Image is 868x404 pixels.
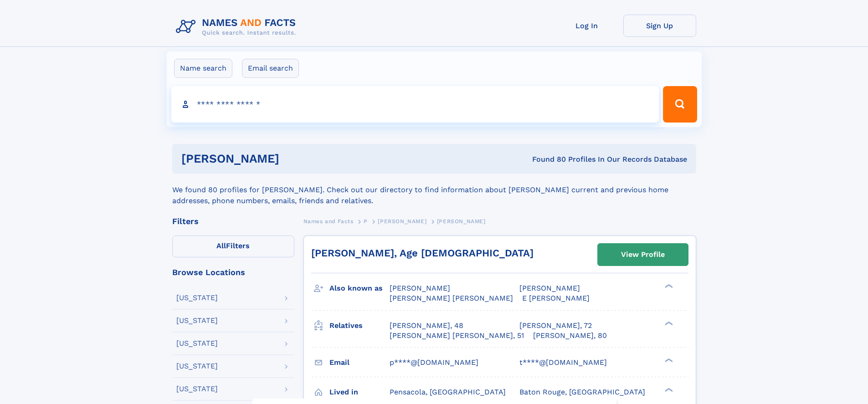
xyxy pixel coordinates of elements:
[663,320,673,326] div: ❯
[364,215,368,227] a: P
[533,331,607,341] a: [PERSON_NAME], 80
[378,215,426,227] a: [PERSON_NAME]
[176,294,218,302] div: [US_STATE]
[663,387,673,393] div: ❯
[390,388,506,396] span: Pensacola, [GEOGRAPHIC_DATA]
[329,355,390,370] h3: Email
[519,321,592,331] a: [PERSON_NAME], 72
[663,86,697,123] button: Search Button
[390,321,463,331] a: [PERSON_NAME], 48
[663,283,673,289] div: ❯
[176,385,218,393] div: [US_STATE]
[172,217,294,225] div: Filters
[598,244,688,266] a: View Profile
[311,247,534,259] a: [PERSON_NAME], Age [DEMOGRAPHIC_DATA]
[181,153,406,164] h1: [PERSON_NAME]
[378,218,426,225] span: [PERSON_NAME]
[437,218,486,225] span: [PERSON_NAME]
[216,241,226,250] span: All
[176,363,218,370] div: [US_STATE]
[242,59,299,78] label: Email search
[172,15,303,39] img: Logo Names and Facts
[174,59,232,78] label: Name search
[519,388,645,396] span: Baton Rouge, [GEOGRAPHIC_DATA]
[329,318,390,333] h3: Relatives
[390,284,450,292] span: [PERSON_NAME]
[519,284,580,292] span: [PERSON_NAME]
[364,218,368,225] span: P
[390,294,513,302] span: [PERSON_NAME] [PERSON_NAME]
[329,281,390,296] h3: Also known as
[329,384,390,400] h3: Lived in
[406,154,687,164] div: Found 80 Profiles In Our Records Database
[550,15,623,37] a: Log In
[172,268,294,276] div: Browse Locations
[172,174,696,206] div: We found 80 profiles for [PERSON_NAME]. Check out our directory to find information about [PERSON...
[172,235,294,257] label: Filters
[176,340,218,347] div: [US_STATE]
[171,86,659,123] input: search input
[176,317,218,324] div: [US_STATE]
[303,215,354,227] a: Names and Facts
[663,357,673,363] div: ❯
[623,15,696,37] a: Sign Up
[621,244,665,265] div: View Profile
[522,294,590,302] span: E [PERSON_NAME]
[390,331,524,341] a: [PERSON_NAME] [PERSON_NAME], 51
